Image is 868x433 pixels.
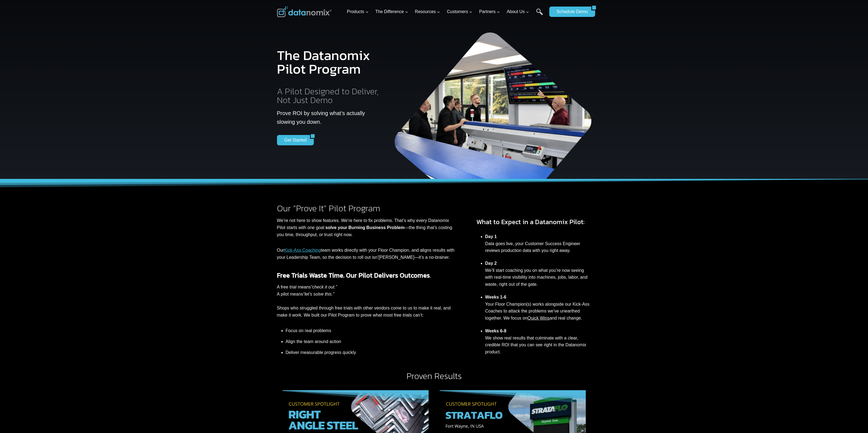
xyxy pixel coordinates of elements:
h2: Proven Results [277,372,591,380]
h3: . [277,270,455,280]
li: We’ll start coaching you on what you’re now seeing with real-time visibility into machines, jobs,... [485,257,591,291]
strong: Weeks 1-6 [485,295,506,299]
nav: Primary Navigation [345,3,547,21]
em: “let’s solve this.” [303,292,334,296]
li: We show real results that culminate with a clear, credible ROI that you can see right in the Data... [485,324,591,358]
p: Prove ROI by solving what’s actually slowing you down. [277,109,383,126]
span: About Us [507,8,529,15]
h2: Our “Prove It” Pilot Program [277,204,455,213]
span: The Difference [375,8,408,15]
li: Focus on real problems [286,327,455,336]
p: Our team works directly with your Floor Champion, and aligns results with your Leadership Team, s... [277,247,455,261]
li: Deliver measurable progress quickly [286,347,455,356]
a: Schedule Demo [549,7,591,17]
strong: Day 2 [485,261,497,266]
strong: Free Trials Waste Time. Our Pilot Delivers Outcomes [277,270,430,280]
li: Your Floor Champion(s) works alongside our Kick-Ass Coaches to attack the problems we’ve unearthe... [485,291,591,324]
a: Quick Wins [527,316,550,320]
span: Products [347,8,368,15]
strong: Day 1 [485,234,497,239]
span: Partners [479,8,500,15]
a: Search [536,8,543,21]
a: Kick-Ass Coaching [284,248,321,252]
p: We’re not here to show features. We’re here to fix problems. That’s why every Datanomix Pilot sta... [277,217,455,238]
img: Datanomix [277,6,332,17]
span: Customers [447,8,472,15]
span: Resources [415,8,440,15]
strong: solve your Burning Business Problem [325,225,404,230]
em: “check it out.” [311,285,337,289]
p: A free trial means A pilot means Shops who struggled through free trials with other vendors come ... [277,284,455,318]
strong: Weeks 6-8 [485,329,506,333]
li: Data goes live, your Customer Success Engineer reviews production data with you right away. [485,230,591,257]
li: Align the team around action [286,336,455,347]
h3: What to Expect in a Datanomix Pilot: [476,217,591,227]
img: The Datanomix Production Monitoring Pilot Program [391,27,596,179]
h1: The Datanomix Pilot Program [277,44,383,80]
h2: A Pilot Designed to Deliver, Not Just Demo [277,87,383,104]
a: Get Started [277,135,310,145]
